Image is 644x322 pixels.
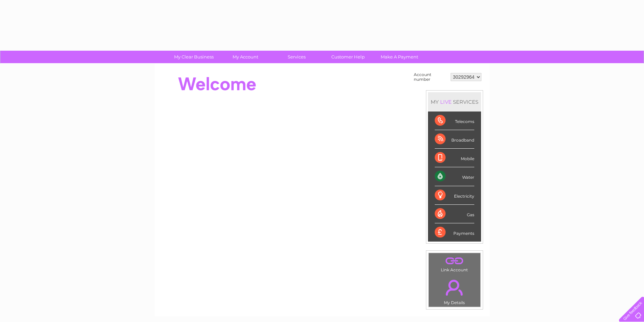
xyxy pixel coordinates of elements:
td: My Details [428,274,481,307]
div: Electricity [435,186,474,205]
div: Telecoms [435,112,474,130]
div: MY SERVICES [428,92,481,112]
td: Link Account [428,253,481,274]
div: LIVE [439,99,453,105]
a: . [430,255,479,267]
a: Make A Payment [372,51,427,63]
a: Customer Help [320,51,376,63]
a: Services [269,51,325,63]
td: Account number [412,71,449,83]
div: Mobile [435,149,474,167]
a: My Account [217,51,273,63]
div: Broadband [435,130,474,149]
div: Water [435,167,474,186]
a: . [430,276,479,299]
div: Gas [435,205,474,223]
div: Payments [435,223,474,242]
a: My Clear Business [166,51,222,63]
